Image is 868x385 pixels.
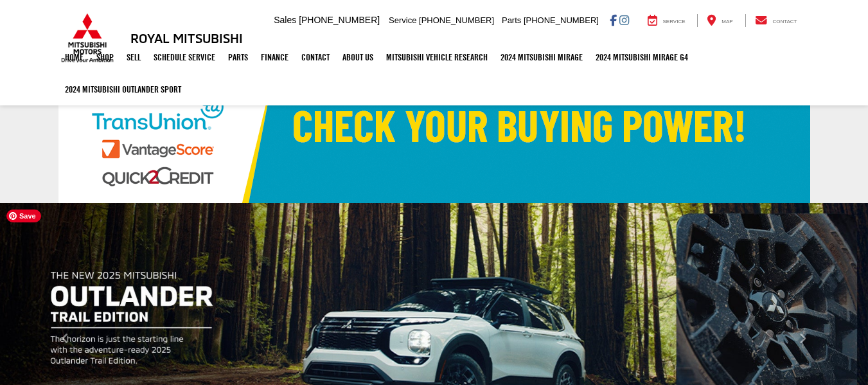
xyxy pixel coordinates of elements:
[389,15,416,25] span: Service
[638,14,695,27] a: Service
[90,41,120,73] a: Shop
[130,31,243,45] h3: Royal Mitsubishi
[254,41,295,73] a: Finance
[619,15,629,25] a: Instagram: Click to visit our Instagram page
[274,15,296,25] span: Sales
[380,41,494,73] a: Mitsubishi Vehicle Research
[336,41,380,73] a: About Us
[502,15,521,25] span: Parts
[295,41,336,73] a: Contact
[58,13,116,63] img: Mitsubishi
[58,73,188,105] a: 2024 Mitsubishi Outlander SPORT
[6,210,41,222] span: Save
[663,19,686,24] span: Service
[222,41,254,73] a: Parts: Opens in a new tab
[58,41,90,73] a: Home
[610,15,617,25] a: Facebook: Click to visit our Facebook page
[299,15,380,25] span: [PHONE_NUMBER]
[772,19,797,24] span: Contact
[58,75,810,203] img: Check Your Buying Power
[494,41,589,73] a: 2024 Mitsubishi Mirage
[589,41,695,73] a: 2024 Mitsubishi Mirage G4
[524,15,599,25] span: [PHONE_NUMBER]
[697,14,742,27] a: Map
[419,15,494,25] span: [PHONE_NUMBER]
[722,19,732,24] span: Map
[745,14,807,27] a: Contact
[120,41,147,73] a: Sell
[147,41,222,73] a: Schedule Service: Opens in a new tab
